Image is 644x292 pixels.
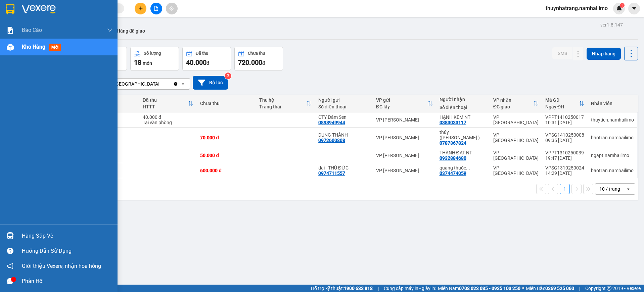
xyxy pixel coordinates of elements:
div: 600.000 đ [200,168,252,173]
span: món [143,60,152,66]
img: logo-vxr [6,4,14,14]
div: VP [GEOGRAPHIC_DATA] [493,150,539,161]
div: VP [GEOGRAPHIC_DATA] [493,114,539,125]
div: thuytien.namhailimo [591,117,634,123]
svg: Clear value [173,81,178,87]
span: đ [262,60,265,66]
span: copyright [607,286,611,291]
span: mới [49,44,61,51]
button: Đã thu40.000đ [182,47,231,71]
div: VP [PERSON_NAME] [376,168,433,173]
div: 50.000 đ [200,153,252,158]
span: question-circle [7,248,13,254]
div: VP [GEOGRAPHIC_DATA] [493,132,539,143]
div: Mã GD [545,97,579,103]
div: Trạng thái [259,104,306,109]
div: Đã thu [196,51,208,56]
img: warehouse-icon [7,232,14,239]
span: | [378,285,379,292]
span: aim [169,6,174,11]
div: 0932884680 [440,155,466,161]
div: 0972600808 [318,138,345,143]
span: plus [138,6,143,11]
div: ĐC lấy [376,104,427,109]
div: 19:47 [DATE] [545,155,584,161]
div: VPPT1310250039 [545,150,584,155]
div: Số điện thoại [440,105,487,110]
div: VP [PERSON_NAME] [376,135,433,140]
div: Thu hộ [259,97,306,103]
div: Chưa thu [200,101,252,106]
div: 70.000 đ [200,135,252,140]
span: Kho hàng [22,44,45,50]
div: CTY Đầm Sen [318,114,369,120]
sup: 3 [225,72,231,79]
span: Báo cáo [22,26,42,34]
img: solution-icon [7,27,14,34]
span: file-add [154,6,158,11]
div: ĐC giao [493,104,533,109]
button: file-add [150,3,162,14]
div: Số điện thoại [318,104,369,109]
div: VP [PERSON_NAME] [376,117,433,123]
div: DUNG THÀNH [318,132,369,138]
span: 18 [134,58,141,66]
div: VP [GEOGRAPHIC_DATA] [107,81,159,87]
div: VPSG1310250024 [545,165,584,171]
div: 09:35 [DATE] [545,138,584,143]
th: Toggle SortBy [542,95,588,112]
div: Người nhận [440,97,487,102]
th: Toggle SortBy [139,95,197,112]
strong: 0708 023 035 - 0935 103 250 [459,286,520,291]
div: baotran.namhailimo [591,168,634,173]
div: Người gửi [318,97,369,103]
button: Nhập hàng [587,48,621,60]
div: VP [GEOGRAPHIC_DATA] [493,165,539,176]
span: 720.000 [238,58,262,66]
span: 1 [621,3,623,8]
div: HTTT [143,104,188,109]
button: Hàng đã giao [111,23,150,39]
span: Miền Bắc [526,285,574,292]
input: Selected VP Nha Trang. [160,81,161,87]
div: VP gửi [376,97,427,103]
div: ngapt.namhailimo [591,153,634,158]
div: 14:29 [DATE] [545,171,584,176]
button: 1 [560,184,570,194]
span: 40.000 [186,58,206,66]
span: | [579,285,580,292]
div: 0974711557 [318,171,345,176]
div: VPSG1410250008 [545,132,584,138]
div: 40.000 đ [143,114,194,120]
div: Đã thu [143,97,188,103]
th: Toggle SortBy [256,95,315,112]
span: thuynhatrang.namhailimo [540,4,613,12]
span: Miền Nam [438,285,520,292]
button: aim [166,3,178,14]
div: Hàng sắp về [22,231,112,241]
span: Hỗ trợ kỹ thuật: [311,285,373,292]
span: Giới thiệu Vexere, nhận hoa hồng [22,262,101,270]
div: Nhân viên [591,101,634,106]
span: ... [466,165,470,171]
div: Phản hồi [22,276,112,286]
button: SMS [552,47,572,59]
strong: 1900 633 818 [344,286,373,291]
button: Bộ lọc [193,76,228,90]
div: Chưa thu [248,51,265,56]
div: 10 / trang [599,186,620,192]
svg: open [180,81,186,87]
span: caret-down [631,5,637,11]
div: 0898949944 [318,120,345,125]
div: Tại văn phòng [143,120,194,125]
div: VPPT1410250017 [545,114,584,120]
div: 0374474059 [440,171,466,176]
div: VP nhận [493,97,533,103]
svg: open [626,186,631,192]
div: baotran.namhailimo [591,135,634,140]
div: 10:31 [DATE] [545,120,584,125]
button: plus [135,3,146,14]
div: đại - THỦ ĐỨC [318,165,369,171]
span: đ [206,60,209,66]
button: Chưa thu720.000đ [234,47,283,71]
